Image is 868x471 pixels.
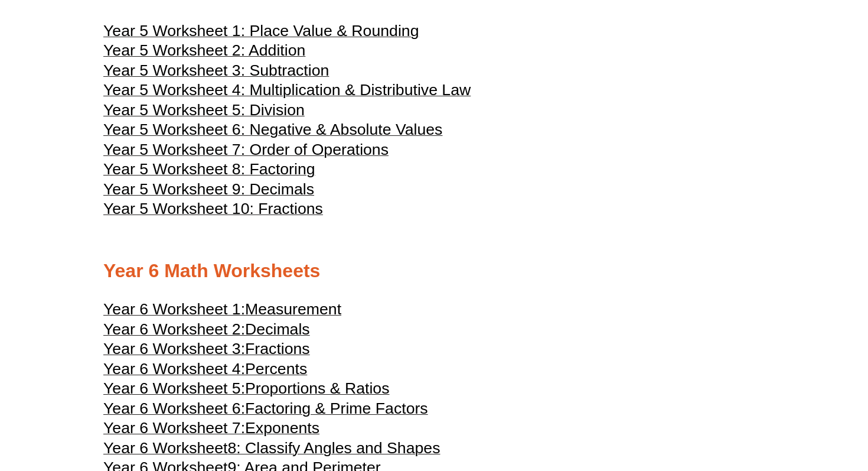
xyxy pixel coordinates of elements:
[103,306,341,317] a: Year 6 Worksheet 1:Measurement
[103,326,310,337] a: Year 6 Worksheet 2:Decimals
[245,340,310,358] span: Fractions
[245,300,341,318] span: Measurement
[103,160,315,178] span: Year 5 Worksheet 8: Factoring
[103,379,245,397] span: Year 6 Worksheet 5:
[245,399,428,417] span: Factoring & Prime Factors
[245,320,310,338] span: Decimals
[103,300,245,318] span: Year 6 Worksheet 1:
[103,419,245,437] span: Year 6 Worksheet 7:
[103,444,440,456] a: Year 6 Worksheet8: Classify Angles and Shapes
[103,81,471,99] span: Year 5 Worksheet 4: Multiplication & Distributive Law
[103,385,390,397] a: Year 6 Worksheet 5:Proportions & Ratios
[103,27,419,39] a: Year 5 Worksheet 1: Place Value & Rounding
[103,146,389,158] a: Year 5 Worksheet 7: Order of Operations
[103,165,315,177] a: Year 5 Worksheet 8: Factoring
[103,67,329,79] a: Year 5 Worksheet 3: Subtraction
[103,141,389,158] span: Year 5 Worksheet 7: Order of Operations
[103,106,305,118] a: Year 5 Worksheet 5: Division
[103,86,471,98] a: Year 5 Worksheet 4: Multiplication & Distributive Law
[103,365,307,377] a: Year 6 Worksheet 4:Percents
[103,439,227,457] span: Year 6 Worksheet
[103,205,323,217] a: Year 5 Worksheet 10: Fractions
[245,419,319,437] span: Exponents
[245,360,307,378] span: Percents
[103,399,245,417] span: Year 6 Worksheet 6:
[227,439,440,457] span: 8: Classify Angles and Shapes
[103,340,245,358] span: Year 6 Worksheet 3:
[103,41,305,59] span: Year 5 Worksheet 2: Addition
[245,379,389,397] span: Proportions & Ratios
[103,101,305,119] span: Year 5 Worksheet 5: Division
[103,61,329,79] span: Year 5 Worksheet 3: Subtraction
[103,186,314,197] a: Year 5 Worksheet 9: Decimals
[103,126,442,138] a: Year 5 Worksheet 6: Negative & Absolute Values
[103,22,419,40] span: Year 5 Worksheet 1: Place Value & Rounding
[103,424,319,436] a: Year 6 Worksheet 7:Exponents
[103,360,245,378] span: Year 6 Worksheet 4:
[103,121,442,138] span: Year 5 Worksheet 6: Negative & Absolute Values
[103,200,323,217] span: Year 5 Worksheet 10: Fractions
[103,180,314,198] span: Year 5 Worksheet 9: Decimals
[103,47,305,59] a: Year 5 Worksheet 2: Addition
[103,259,765,284] h2: Year 6 Math Worksheets
[665,337,868,471] iframe: Chat Widget
[103,320,245,338] span: Year 6 Worksheet 2:
[103,345,310,357] a: Year 6 Worksheet 3:Fractions
[103,405,428,417] a: Year 6 Worksheet 6:Factoring & Prime Factors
